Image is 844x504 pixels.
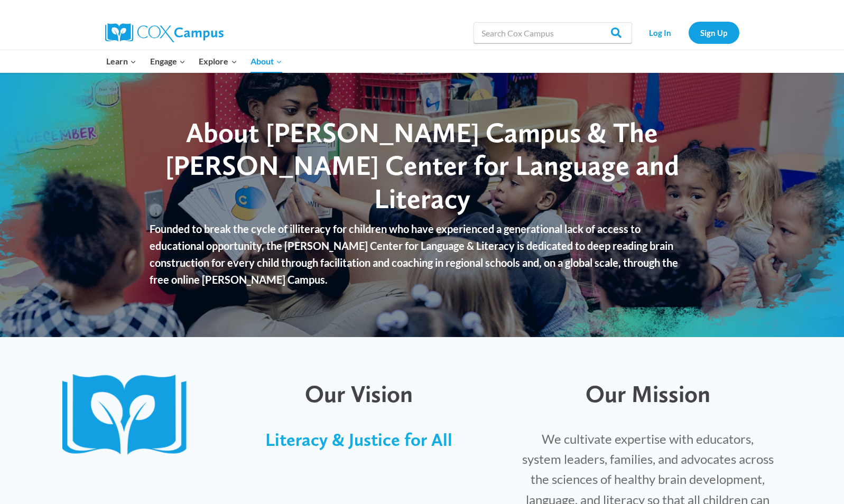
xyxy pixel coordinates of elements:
span: Engage [150,54,186,68]
span: Our Vision [305,379,413,408]
img: CoxCampus-Logo_Book only [62,374,197,458]
span: Explore [199,54,237,68]
a: Sign Up [689,22,739,43]
img: Cox Campus [105,23,224,42]
span: About [PERSON_NAME] Campus & The [PERSON_NAME] Center for Language and Literacy [165,116,679,215]
span: Our Mission [586,379,710,408]
input: Search Cox Campus [474,22,632,43]
span: About [251,54,282,68]
nav: Primary Navigation [100,50,289,72]
span: Literacy & Justice for All [265,429,452,450]
span: Learn [106,54,136,68]
a: Log In [637,22,683,43]
nav: Secondary Navigation [637,22,739,43]
p: Founded to break the cycle of illiteracy for children who have experienced a generational lack of... [150,220,694,288]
